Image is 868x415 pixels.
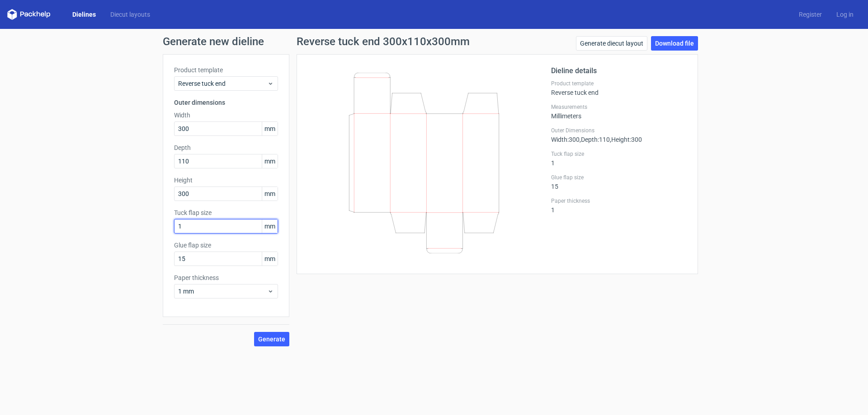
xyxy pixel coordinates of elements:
label: Tuck flap size [551,150,687,158]
label: Paper thickness [551,197,687,205]
a: Diecut layouts [103,10,157,19]
label: Width [174,111,278,120]
span: 1 mm [178,287,267,296]
a: Download file [651,36,698,51]
h3: Outer dimensions [174,98,278,107]
div: 1 [551,150,687,167]
span: Generate [258,336,285,342]
a: Dielines [65,10,103,19]
div: Reverse tuck end [551,80,687,96]
span: mm [262,122,278,135]
label: Depth [174,143,278,152]
h2: Dieline details [551,65,687,76]
h1: Generate new dieline [163,36,705,47]
label: Product template [551,80,687,87]
a: Generate diecut layout [576,36,647,51]
span: mm [262,252,278,266]
label: Tuck flap size [174,208,278,217]
button: Generate [254,332,289,346]
label: Height [174,176,278,185]
div: 1 [551,197,687,214]
div: 15 [551,174,687,190]
h1: Reverse tuck end 300x110x300mm [297,36,470,47]
label: Outer Dimensions [551,127,687,134]
a: Log in [829,10,861,19]
span: mm [262,219,278,233]
label: Glue flap size [174,241,278,250]
label: Product template [174,65,278,75]
label: Glue flap size [551,174,687,181]
span: Width : 300 [551,136,580,143]
label: Paper thickness [174,273,278,282]
span: Reverse tuck end [178,79,267,88]
span: , Height : 300 [610,136,642,143]
span: mm [262,154,278,168]
span: mm [262,187,278,201]
label: Measurements [551,103,687,111]
a: Register [792,10,829,19]
span: , Depth : 110 [580,136,610,143]
div: Millimeters [551,103,687,120]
